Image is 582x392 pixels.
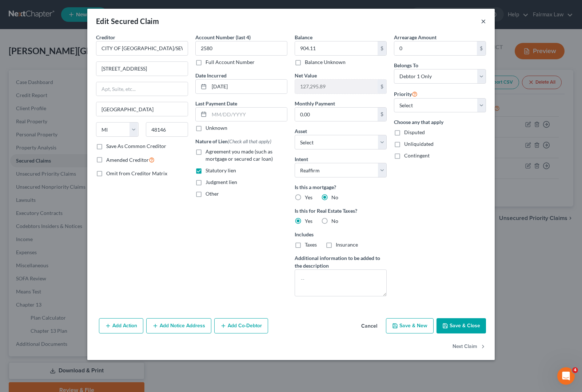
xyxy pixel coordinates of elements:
[305,241,317,248] span: Taxes
[206,179,237,185] span: Judgment lien
[477,41,486,55] div: $
[572,367,578,373] span: 4
[394,118,486,126] label: Choose any that apply
[394,41,477,55] input: 0.00
[295,207,387,215] label: Is this for Real Estate Taxes?
[195,72,227,79] label: Date Incurred
[295,72,317,79] label: Net Value
[195,33,251,41] label: Account Number (last 4)
[305,194,312,200] span: Yes
[206,59,255,66] label: Full Account Number
[96,62,188,76] input: Enter address...
[106,170,167,176] span: Omit from Creditor Matrix
[378,108,386,121] div: $
[331,218,338,224] span: No
[336,241,358,248] span: Insurance
[195,41,287,56] input: XXXX
[394,62,418,68] span: Belongs To
[146,122,188,137] input: Enter zip...
[295,100,335,107] label: Monthly Payment
[195,137,271,145] label: Nature of Lien
[404,141,434,147] span: Unliquidated
[453,339,486,355] button: Next Claim
[394,33,436,41] label: Arrearage Amount
[209,108,287,121] input: MM/DD/YYYY
[295,254,387,269] label: Additional information to be added to the description
[481,17,486,25] button: ×
[99,318,143,333] button: Add Action
[96,16,159,26] div: Edit Secured Claim
[206,148,273,162] span: Agreement you made (such as mortgage or secured car loan)
[394,89,418,98] label: Priority
[106,143,166,150] label: Save As Common Creditor
[404,152,430,159] span: Contingent
[96,82,188,96] input: Apt, Suite, etc...
[96,41,188,56] input: Search creditor by name...
[195,100,237,107] label: Last Payment Date
[557,367,575,385] iframe: Intercom live chat
[355,319,383,333] button: Cancel
[295,183,387,191] label: Is this a mortgage?
[209,80,287,93] input: MM/DD/YYYY
[295,128,307,134] span: Asset
[206,124,227,132] label: Unknown
[436,318,486,333] button: Save & Close
[295,108,378,121] input: 0.00
[206,191,219,197] span: Other
[295,231,387,238] label: Includes
[206,167,236,173] span: Statutory lien
[305,218,312,224] span: Yes
[386,318,434,333] button: Save & New
[295,33,312,41] label: Balance
[295,41,378,55] input: 0.00
[378,41,386,55] div: $
[146,318,211,333] button: Add Notice Address
[106,157,149,163] span: Amended Creditor
[214,318,268,333] button: Add Co-Debtor
[228,138,271,144] span: (Check all that apply)
[96,34,115,40] span: Creditor
[378,80,386,93] div: $
[295,155,308,163] label: Intent
[331,194,338,200] span: No
[404,129,425,135] span: Disputed
[295,80,378,93] input: 0.00
[96,102,188,116] input: Enter city...
[305,59,346,66] label: Balance Unknown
